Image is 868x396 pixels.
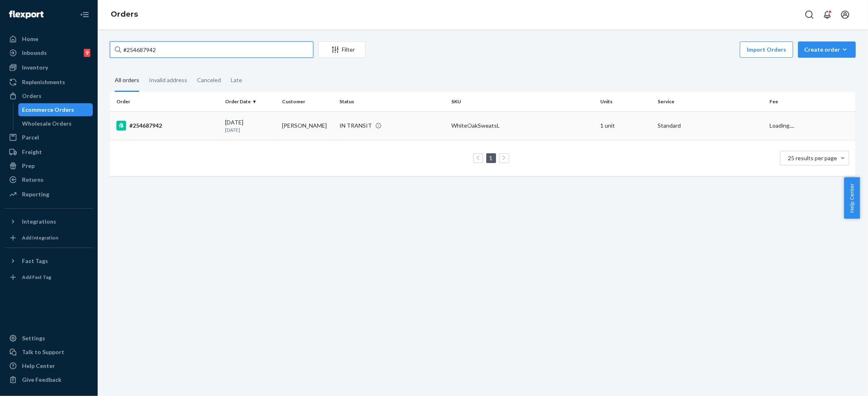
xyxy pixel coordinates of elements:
button: Open Search Box [801,7,818,23]
div: Give Feedback [22,376,61,384]
th: Order [110,92,222,111]
th: Service [654,92,766,111]
div: Replenishments [22,78,65,86]
div: Filter [319,46,365,54]
a: Inbounds9 [5,46,93,59]
div: Canceled [197,70,221,91]
div: Orders [22,92,42,100]
p: [DATE] [225,126,276,133]
a: Parcel [5,131,93,144]
div: Wholesale Orders [22,120,72,128]
button: Give Feedback [5,373,93,386]
div: Settings [22,334,45,342]
th: Fee [766,92,856,111]
a: Prep [5,159,93,172]
button: Help Center [844,177,860,219]
a: Reporting [5,188,93,201]
a: Ecommerce Orders [18,103,93,116]
a: Settings [5,332,93,345]
p: Standard [658,122,763,130]
img: Flexport logo [9,11,44,19]
th: Order Date [222,92,279,111]
div: Create order [804,46,850,54]
td: [PERSON_NAME] [279,111,336,140]
div: All orders [115,70,139,92]
div: Add Integration [22,234,58,241]
div: Invalid address [149,70,187,91]
div: Reporting [22,190,49,198]
div: Inventory [22,63,48,72]
td: 1 unit [597,111,655,140]
a: Inventory [5,61,93,74]
div: Add Fast Tag [22,274,51,281]
div: Parcel [22,133,39,141]
a: Talk to Support [5,346,93,359]
div: Late [231,70,242,91]
div: Talk to Support [22,348,64,356]
div: Ecommerce Orders [22,106,74,114]
button: Open account menu [837,7,853,23]
button: Fast Tags [5,255,93,268]
td: Loading.... [766,111,856,140]
button: Integrations [5,215,93,228]
a: Add Fast Tag [5,271,93,284]
a: Add Integration [5,231,93,244]
div: Help Center [22,362,55,370]
div: Prep [22,162,35,170]
div: Freight [22,148,42,156]
a: Freight [5,146,93,159]
div: 9 [84,49,90,57]
button: Close Navigation [77,7,93,23]
ol: breadcrumbs [104,3,144,26]
div: WhiteOakSweatsL [451,122,594,130]
div: IN TRANSIT [339,122,372,130]
a: Wholesale Orders [18,117,93,130]
a: Orders [5,89,93,102]
span: 25 results per page [788,154,837,161]
div: #254687942 [116,121,219,131]
a: Returns [5,173,93,186]
button: Create order [798,41,856,58]
th: Units [597,92,655,111]
div: Customer [282,98,333,105]
div: Home [22,35,38,43]
a: Help Center [5,359,93,372]
th: SKU [448,92,597,111]
div: Integrations [22,218,56,226]
a: Replenishments [5,76,93,89]
a: Home [5,33,93,46]
a: Orders [111,10,138,19]
div: [DATE] [225,118,276,133]
th: Status [336,92,448,111]
input: Search orders [110,41,313,58]
button: Open notifications [819,7,835,23]
button: Import Orders [740,41,793,58]
a: Page 1 is your current page [488,154,494,161]
div: Inbounds [22,49,47,57]
div: Fast Tags [22,257,48,265]
div: Returns [22,176,44,184]
button: Filter [318,41,365,58]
